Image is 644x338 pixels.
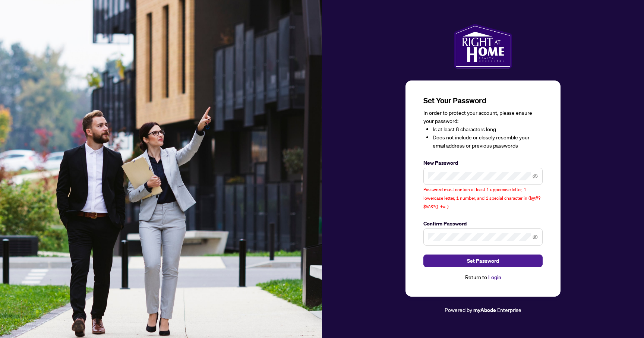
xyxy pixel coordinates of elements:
[454,24,512,69] img: ma-logo
[467,255,499,267] span: Set Password
[423,95,543,106] h3: Set Your Password
[423,187,540,209] span: Password must contain at least 1 uppercase letter, 1 lowercase letter, 1 number, and 1 special ch...
[445,306,472,313] span: Powered by
[488,274,501,281] a: Login
[423,109,543,150] div: In order to protect your account, please ensure your password:
[433,125,543,133] li: Is at least 8 characters long
[533,174,538,179] span: eye-invisible
[423,159,543,167] label: New Password
[423,273,543,282] div: Return to
[433,133,543,150] li: Does not include or closely resemble your email address or previous passwords
[533,234,538,240] span: eye-invisible
[497,306,521,313] span: Enterprise
[423,219,543,228] label: Confirm Password
[473,306,496,314] a: myAbode
[423,255,543,267] button: Set Password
